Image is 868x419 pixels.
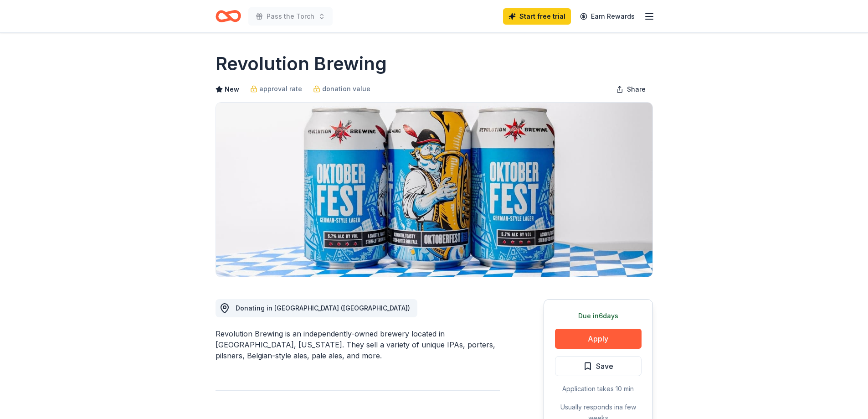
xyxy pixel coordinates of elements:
button: Share [609,80,653,98]
span: Save [596,360,613,372]
div: Application takes 10 min [555,383,642,394]
button: Apply [555,329,642,349]
a: Home [216,5,241,27]
a: Earn Rewards [575,8,640,25]
span: approval rate [259,83,302,94]
h1: Revolution Brewing [216,51,387,77]
a: approval rate [250,83,302,94]
a: donation value [313,83,370,94]
button: Save [555,356,642,376]
img: Image for Revolution Brewing [216,103,652,277]
div: Revolution Brewing is an independently-owned brewery located in [GEOGRAPHIC_DATA], [US_STATE]. Th... [216,328,500,361]
span: Share [627,84,646,95]
span: donation value [322,83,370,94]
span: New [225,84,239,95]
div: Due in 6 days [555,310,642,321]
span: Donating in [GEOGRAPHIC_DATA] ([GEOGRAPHIC_DATA]) [236,304,410,312]
a: Start free trial [503,8,571,25]
button: Pass the Torch [248,7,333,26]
span: Pass the Torch [267,11,314,22]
